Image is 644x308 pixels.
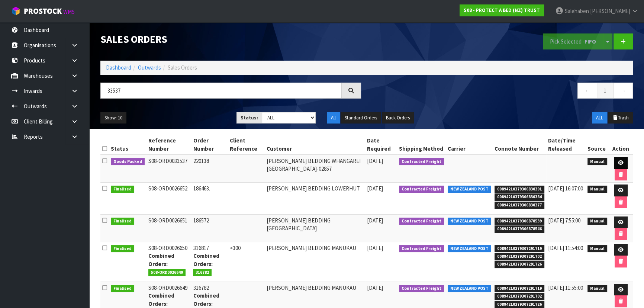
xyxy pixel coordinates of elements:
[100,112,126,124] button: Show: 10
[109,135,146,155] th: Status
[146,183,191,215] td: S08-ORD0026652
[399,158,444,166] span: Contracted Freight
[495,225,544,233] span: 00894210379306878546
[367,185,383,192] span: [DATE]
[228,242,265,282] td: <300
[265,242,365,282] td: [PERSON_NAME] BEDDING MANUKAU
[548,217,580,224] span: [DATE] 7:55:00
[367,244,383,251] span: [DATE]
[111,218,134,225] span: Finalised
[495,261,544,268] span: 00894210379307291726
[448,245,491,253] span: NEW ZEALAND POST
[592,112,607,124] button: ALL
[587,245,607,253] span: Manual
[565,7,589,15] span: Salehaben
[193,269,212,276] span: 316782
[372,83,633,101] nav: Page navigation
[495,245,544,253] span: 00894210379307291719
[382,112,414,124] button: Back Orders
[265,214,365,242] td: [PERSON_NAME] BEDDING [GEOGRAPHIC_DATA]
[495,253,544,260] span: 00894210379307291702
[608,112,633,124] button: Trash
[191,183,228,215] td: 186463.
[106,64,131,71] a: Dashboard
[148,252,174,267] strong: Combined Orders:
[191,242,228,282] td: 316817
[399,218,444,225] span: Contracted Freight
[548,185,583,192] span: [DATE] 16:07:00
[609,135,633,155] th: Action
[193,252,219,267] strong: Combined Orders:
[495,186,544,193] span: 00894210379306830391
[587,285,607,292] span: Manual
[448,218,491,225] span: NEW ZEALAND POST
[365,135,397,155] th: Date Required
[460,4,544,16] a: S08 - PROTECT A BED (NZ) TRUST
[148,292,174,307] strong: Combined Orders:
[111,186,134,193] span: Finalised
[543,33,603,49] button: Pick Selected -FIFO
[265,183,365,215] td: [PERSON_NAME] BEDDING LOWERHUT
[367,217,383,224] span: [DATE]
[448,285,491,292] span: NEW ZEALAND POST
[111,245,134,253] span: Finalised
[577,83,597,99] a: ←
[327,112,340,124] button: All
[100,33,361,45] h1: Sales Orders
[265,155,365,183] td: [PERSON_NAME] BEDDING WHANGAREI [GEOGRAPHIC_DATA]-02857
[464,7,540,13] strong: S08 - PROTECT A BED (NZ) TRUST
[228,135,265,155] th: Client Reference
[191,135,228,155] th: Order Number
[585,38,596,45] strong: FIFO
[446,135,493,155] th: Carrier
[11,6,20,16] img: cube-alt.png
[597,83,614,99] a: 1
[24,6,62,16] span: ProStock
[138,64,161,71] a: Outwards
[399,245,444,253] span: Contracted Freight
[397,135,446,155] th: Shipping Method
[495,202,544,209] span: 00894210379306830377
[111,285,134,292] span: Finalised
[495,285,544,292] span: 00894210379307291719
[546,135,586,155] th: Date/Time Released
[448,186,491,193] span: NEW ZEALAND POST
[587,186,607,193] span: Manual
[146,214,191,242] td: S08-ORD0026651
[148,269,186,276] span: S08-ORD0026649
[191,155,228,183] td: 220138
[241,115,258,121] strong: Status:
[399,285,444,292] span: Contracted Freight
[111,158,145,166] span: Goods Packed
[63,8,75,15] small: WMS
[586,135,609,155] th: Source
[399,186,444,193] span: Contracted Freight
[590,7,630,15] span: [PERSON_NAME]
[191,214,228,242] td: 186572
[367,157,383,164] span: [DATE]
[100,83,342,99] input: Search sales orders
[146,135,191,155] th: Reference Number
[495,193,544,201] span: 00894210379306830384
[146,242,191,282] td: S08-ORD0026650
[587,218,607,225] span: Manual
[146,155,191,183] td: S08-ORD0033537
[341,112,381,124] button: Standard Orders
[587,158,607,166] span: Manual
[548,244,583,251] span: [DATE] 11:54:00
[367,284,383,291] span: [DATE]
[193,292,219,307] strong: Combined Orders:
[548,284,583,291] span: [DATE] 11:55:00
[613,83,633,99] a: →
[495,218,544,225] span: 00894210379306878539
[495,293,544,300] span: 00894210379307291702
[168,64,197,71] span: Sales Orders
[265,135,365,155] th: Customer
[493,135,546,155] th: Connote Number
